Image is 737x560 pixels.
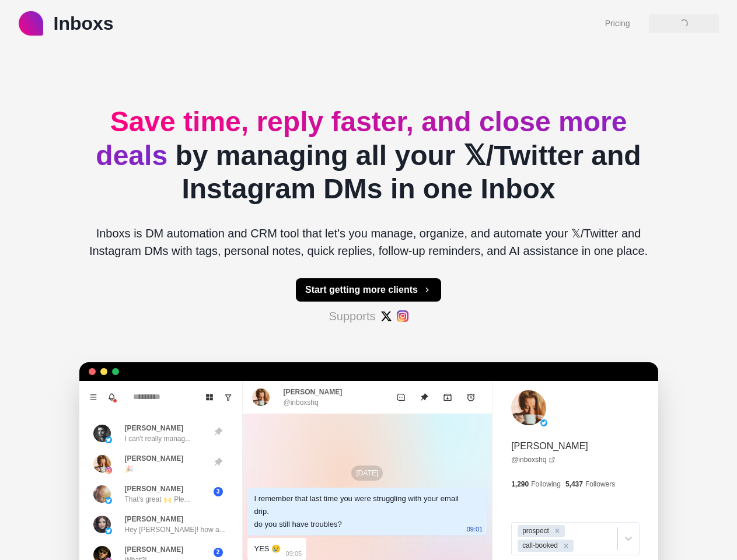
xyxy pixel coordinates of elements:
div: prospect [519,525,551,537]
img: picture [540,419,547,426]
img: logo [19,11,43,36]
p: [PERSON_NAME] [125,423,184,433]
span: 2 [214,548,223,557]
img: # [397,310,408,322]
p: @inboxshq [284,397,319,408]
img: picture [511,390,546,425]
p: [PERSON_NAME] [284,387,343,397]
p: [PERSON_NAME] [125,544,184,555]
div: Remove call-booked [560,540,572,552]
div: YES 😢 [254,542,281,555]
img: picture [93,516,111,533]
p: 09:01 [467,523,483,535]
button: Menu [84,388,103,407]
p: Followers [585,479,615,489]
p: Following [531,479,561,489]
p: Hey [PERSON_NAME]! how a... [125,524,225,535]
button: Notifications [103,388,121,407]
p: 🎉 [125,464,134,474]
button: Archive [436,386,459,409]
p: I can't really manag... [125,433,191,444]
p: Inboxs is DM automation and CRM tool that let's you manage, organize, and automate your 𝕏/Twitter... [79,225,658,260]
span: 3 [214,487,223,496]
p: [DATE] [351,466,383,481]
img: picture [105,467,112,474]
p: 5,437 [565,479,583,489]
button: Add reminder [459,386,483,409]
div: call-booked [519,540,560,552]
p: 09:05 [286,547,302,560]
button: Board View [200,388,219,407]
h2: by managing all your 𝕏/Twitter and Instagram DMs in one Inbox [79,105,658,206]
p: That's great 🙌 Ple... [125,494,190,505]
img: picture [93,485,111,503]
p: 1,290 [511,479,529,489]
button: Unpin [413,386,436,409]
p: [PERSON_NAME] [125,453,184,464]
span: Save time, reply faster, and close more deals [96,106,627,171]
img: # [380,310,392,322]
img: picture [105,436,112,443]
a: Pricing [605,17,630,30]
img: picture [93,425,111,442]
div: I remember that last time you were struggling with your email drip. do you still have troubles? [254,492,462,531]
div: Remove prospect [551,525,564,537]
p: Inboxs [54,9,114,37]
p: [PERSON_NAME] [125,514,184,524]
a: @inboxshq [511,454,556,465]
p: [PERSON_NAME] [125,484,184,494]
button: Show unread conversations [219,388,237,407]
p: Supports [329,307,375,325]
img: picture [252,388,270,406]
img: picture [105,497,112,504]
button: Mark as unread [389,386,413,409]
button: Start getting more clients [296,278,441,302]
p: [PERSON_NAME] [511,439,588,453]
img: picture [105,527,112,534]
a: logoInboxs [19,9,114,37]
img: picture [93,455,111,473]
